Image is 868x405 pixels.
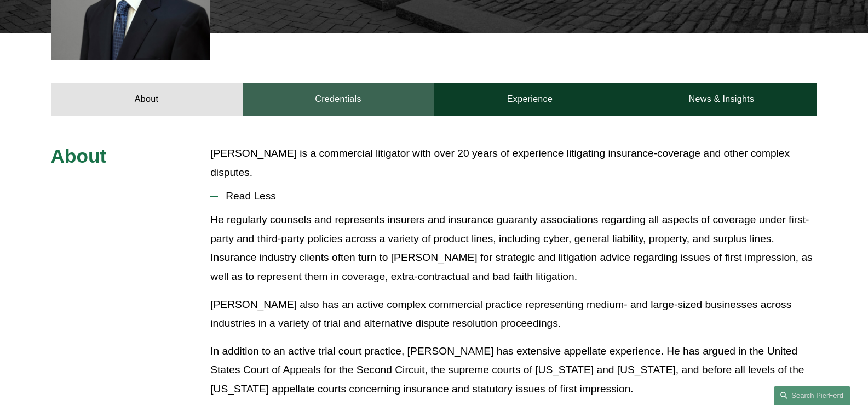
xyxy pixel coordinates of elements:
[210,210,817,286] p: He regularly counsels and represents insurers and insurance guaranty associations regarding all a...
[434,83,626,116] a: Experience
[625,83,817,116] a: News & Insights
[210,342,817,399] p: In addition to an active trial court practice, [PERSON_NAME] has extensive appellate experience. ...
[51,145,107,167] span: About
[218,190,817,202] span: Read Less
[210,295,817,333] p: [PERSON_NAME] also has an active complex commercial practice representing medium- and large-sized...
[210,182,817,210] button: Read Less
[774,386,850,405] a: Search this site
[51,83,243,116] a: About
[243,83,434,116] a: Credentials
[210,144,817,182] p: [PERSON_NAME] is a commercial litigator with over 20 years of experience litigating insurance-cov...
